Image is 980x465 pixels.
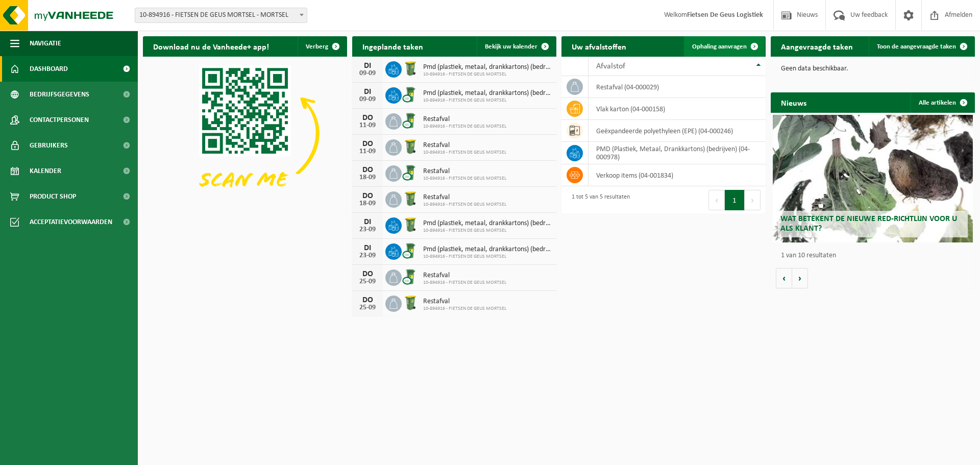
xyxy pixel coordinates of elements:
p: 1 van 10 resultaten [781,252,970,259]
span: Afvalstof [596,62,625,70]
div: 18-09 [357,200,378,207]
span: 10-894916 - FIETSEN DE GEUS MORTSEL [423,97,551,104]
div: 09-09 [357,70,378,77]
img: WB-0240-CU [402,164,419,181]
span: 10-894916 - FIETSEN DE GEUS MORTSEL [423,71,551,78]
span: Bekijk uw kalender [485,43,537,50]
span: Pmd (plastiek, metaal, drankkartons) (bedrijven) [423,89,551,97]
div: DO [357,114,378,122]
button: Verberg [298,36,346,57]
button: 1 [725,190,745,210]
a: Alle artikelen [911,92,974,113]
span: 10-894916 - FIETSEN DE GEUS MORTSEL [423,124,506,130]
span: Contactpersonen [30,107,89,133]
span: Toon de aangevraagde taken [877,43,956,50]
span: Gebruikers [30,133,68,158]
div: DO [357,166,378,174]
td: vlak karton (04-000158) [589,98,766,120]
div: 25-09 [357,304,378,311]
button: Next [745,190,761,210]
img: WB-0240-HPE-GN-50 [402,60,419,77]
span: Pmd (plastiek, metaal, drankkartons) (bedrijven) [423,63,551,71]
h2: Uw afvalstoffen [561,36,636,56]
div: DI [357,62,378,70]
img: WB-0240-CU [402,242,419,259]
a: Ophaling aanvragen [684,36,765,57]
div: DO [357,296,378,304]
span: Restafval [423,115,506,124]
span: 10-894916 - FIETSEN DE GEUS MORTSEL [423,150,506,156]
span: 10-894916 - FIETSEN DE GEUS MORTSEL [423,176,506,182]
img: WB-0240-HPE-GN-50 [402,138,419,155]
div: DO [357,140,378,148]
button: Previous [708,190,725,210]
img: WB-0240-CU [402,86,419,103]
div: DO [357,270,378,278]
span: 10-894916 - FIETSEN DE GEUS MORTSEL [423,202,506,208]
span: Restafval [423,167,506,176]
span: Bedrijfsgegevens [30,82,89,107]
span: 10-894916 - FIETSEN DE GEUS MORTSEL [423,306,506,312]
div: 1 tot 5 van 5 resultaten [567,189,630,211]
div: 09-09 [357,96,378,103]
img: WB-0240-HPE-GN-50 [402,294,419,311]
span: Dashboard [30,56,68,82]
span: Restafval [423,141,506,150]
span: 10-894916 - FIETSEN DE GEUS MORTSEL [423,228,551,234]
span: Wat betekent de nieuwe RED-richtlijn voor u als klant? [780,215,957,233]
div: DI [357,218,378,226]
a: Bekijk uw kalender [477,36,555,57]
h2: Ingeplande taken [352,36,433,56]
td: geëxpandeerde polyethyleen (EPE) (04-000246) [589,120,766,142]
span: Acceptatievoorwaarden [30,209,112,235]
div: 11-09 [357,122,378,129]
span: Verberg [306,43,328,50]
strong: Fietsen De Geus Logistiek [687,11,763,19]
span: Restafval [423,272,506,280]
td: PMD (Plastiek, Metaal, Drankkartons) (bedrijven) (04-000978) [589,142,766,164]
p: Geen data beschikbaar. [781,65,965,72]
img: WB-0240-CU [402,112,419,129]
span: 10-894916 - FIETSEN DE GEUS MORTSEL - MORTSEL [135,8,307,22]
h2: Nieuws [771,92,817,112]
img: WB-0240-HPE-GN-50 [402,216,419,233]
button: Volgende [792,268,808,288]
span: Navigatie [30,31,61,56]
span: Ophaling aanvragen [692,43,747,50]
td: restafval (04-000029) [589,76,766,98]
h2: Download nu de Vanheede+ app! [143,36,279,56]
h2: Aangevraagde taken [771,36,863,56]
div: DI [357,88,378,96]
span: Product Shop [30,184,76,209]
button: Vorige [776,268,792,288]
img: WB-0240-CU [402,268,419,285]
img: Download de VHEPlus App [143,57,347,210]
div: 11-09 [357,148,378,155]
div: DI [357,244,378,252]
div: DO [357,192,378,200]
span: Kalender [30,158,61,184]
a: Toon de aangevraagde taken [869,36,974,57]
td: verkoop items (04-001834) [589,164,766,186]
span: Pmd (plastiek, metaal, drankkartons) (bedrijven) [423,219,551,228]
a: Wat betekent de nieuwe RED-richtlijn voor u als klant? [773,115,973,242]
div: 23-09 [357,226,378,233]
div: 23-09 [357,252,378,259]
div: 18-09 [357,174,378,181]
span: 10-894916 - FIETSEN DE GEUS MORTSEL [423,254,551,260]
span: Restafval [423,298,506,306]
span: 10-894916 - FIETSEN DE GEUS MORTSEL [423,280,506,286]
span: Pmd (plastiek, metaal, drankkartons) (bedrijven) [423,246,551,254]
div: 25-09 [357,278,378,285]
img: WB-0240-HPE-GN-50 [402,190,419,207]
span: 10-894916 - FIETSEN DE GEUS MORTSEL - MORTSEL [135,8,307,23]
span: Restafval [423,193,506,202]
